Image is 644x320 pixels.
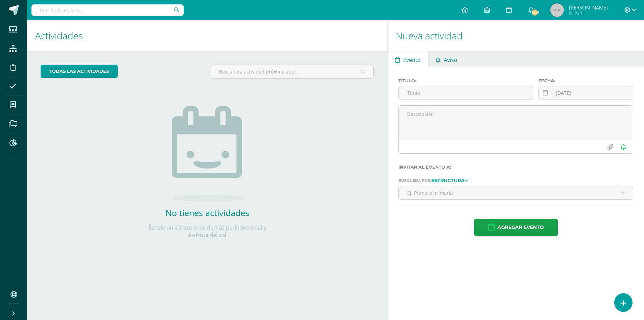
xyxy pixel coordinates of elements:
h1: Actividades [35,20,379,51]
label: Fecha: [538,78,633,83]
label: Título: [398,78,533,83]
img: 45x45 [550,3,564,17]
span: Búsqueda por: [398,178,431,183]
a: Estructura [431,178,468,183]
a: Evento [388,51,428,67]
h2: No tienes actividades [140,207,275,218]
img: no_activities.png [172,106,243,201]
input: Ej. Primero primaria [399,186,633,199]
input: Busca una actividad próxima aquí... [210,65,374,78]
span: Mi Perfil [569,10,608,16]
input: Título [399,86,533,100]
a: todas las Actividades [41,65,118,78]
strong: Estructura [431,177,465,184]
h1: Nueva actividad [396,20,636,51]
input: Busca un usuario... [31,4,184,16]
span: Evento [403,52,421,68]
p: Échale un vistazo a los demás períodos o sal y disfruta del sol [140,224,275,239]
span: [PERSON_NAME] [569,4,608,11]
input: Fecha de entrega [539,86,633,100]
span: Agregar evento [498,219,544,236]
label: Invitar al evento a: [398,165,633,170]
span: 1227 [531,9,538,16]
span: Aviso [444,52,457,68]
a: Aviso [429,51,465,67]
button: Agregar evento [474,219,558,236]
